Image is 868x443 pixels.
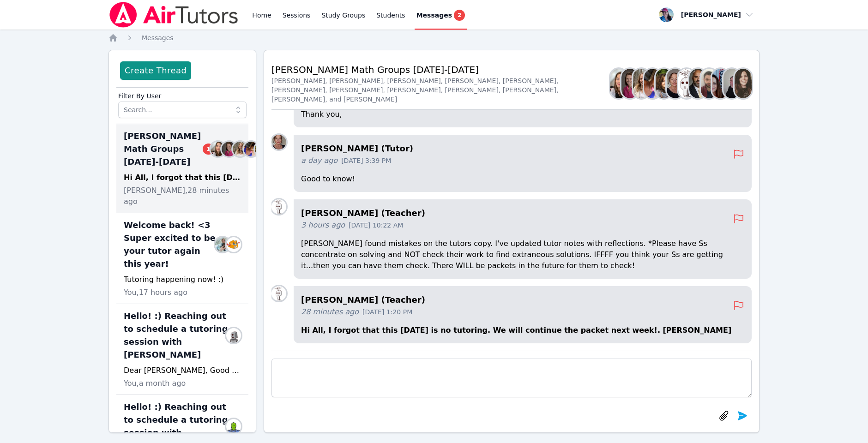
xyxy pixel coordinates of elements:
[124,219,219,270] span: Welcome back! <3 Super excited to be your tutor again this year!
[116,304,248,395] div: Hello! :) Reaching out to schedule a tutoring session with [PERSON_NAME]Tetiana KornievaDear [PER...
[712,69,729,98] img: Leah Hoff
[124,365,241,376] div: Dear [PERSON_NAME], Good afternoon! My name is [PERSON_NAME] and I'm going to be [PERSON_NAME]'s ...
[301,207,733,220] h4: [PERSON_NAME] (Teacher)
[108,2,239,28] img: Air Tutors
[735,69,752,98] img: Chelsea Kernan
[233,142,247,156] img: Sandra Davis
[301,220,345,231] span: 3 hours ago
[116,124,248,213] div: [PERSON_NAME] Math Groups [DATE]-[DATE]1Sarah BenzingerRebecca MillerSandra DavisAlexis AsiamaDia...
[124,287,187,298] span: You, 17 hours ago
[116,213,248,304] div: Welcome back! <3 Super excited to be your tutor again this year!Narin TuracTurgay TuracTutoring h...
[454,10,465,21] span: 2
[142,34,174,42] span: Messages
[723,69,741,98] img: Kendra Byrd
[301,142,733,155] h4: [PERSON_NAME] (Tutor)
[678,69,695,98] img: Joyce Law
[120,61,191,80] button: Create Thread
[118,88,247,102] label: Filter By User
[124,310,230,361] span: Hello! :) Reaching out to schedule a tutoring session with [PERSON_NAME]
[667,69,684,98] img: Michelle Dalton
[108,33,759,42] nav: Breadcrumb
[226,328,241,343] img: Tetiana Kornieva
[701,69,718,98] img: Diaa Walweel
[301,109,744,120] p: Thank you,
[644,69,661,98] img: Alexis Asiama
[633,69,650,98] img: Sandra Davis
[118,102,247,118] input: Search...
[349,221,403,230] span: [DATE] 10:22 AM
[203,144,214,155] span: 1
[124,185,241,207] span: [PERSON_NAME], 28 minutes ago
[124,172,241,183] div: Hi All, I forgot that this [DATE] is no tutoring. We will continue the packet next week!. [PERSON...
[215,237,230,252] img: Narin Turac
[124,274,241,285] div: Tutoring happening now! :)
[211,142,225,156] img: Sarah Benzinger
[416,11,452,20] span: Messages
[341,156,391,165] span: [DATE] 3:39 PM
[271,76,610,104] div: [PERSON_NAME], [PERSON_NAME], [PERSON_NAME], [PERSON_NAME], [PERSON_NAME], [PERSON_NAME], [PERSON...
[656,69,673,98] img: Diana Carle
[142,33,174,42] a: Messages
[222,142,236,156] img: Rebecca Miller
[271,135,286,150] img: Michelle Dalton
[271,286,286,301] img: Joyce Law
[255,142,270,156] img: Diana Carle
[226,419,241,434] img: Viviane Arantes
[301,325,744,336] p: Hi All, I forgot that this [DATE] is no tutoring. We will continue the packet next week!. [PERSON...
[244,142,259,156] img: Alexis Asiama
[301,155,338,166] span: a day ago
[124,378,186,389] span: You, a month ago
[301,293,733,306] h4: [PERSON_NAME] (Teacher)
[301,238,744,271] p: [PERSON_NAME] found mistakes on the tutors copy. I've updated tutor notes with reflections. *Plea...
[301,174,744,185] p: Good to know!
[226,237,241,252] img: Turgay Turac
[621,69,639,98] img: Rebecca Miller
[689,69,706,98] img: Bernard Estephan
[271,63,610,76] h2: [PERSON_NAME] Math Groups [DATE]-[DATE]
[124,130,214,168] span: [PERSON_NAME] Math Groups [DATE]-[DATE]
[610,69,627,98] img: Sarah Benzinger
[362,307,412,317] span: [DATE] 1:20 PM
[271,199,286,214] img: Joyce Law
[301,306,359,317] span: 28 minutes ago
